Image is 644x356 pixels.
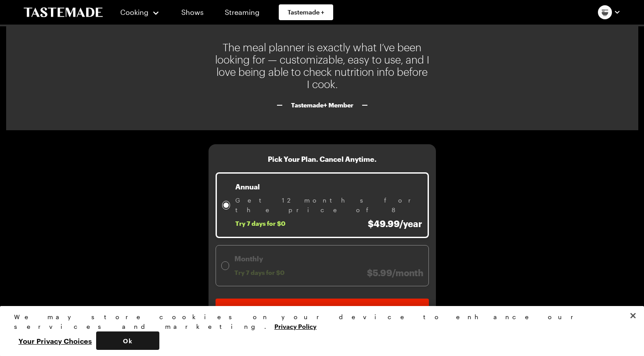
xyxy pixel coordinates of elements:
[288,8,324,17] span: Tastemade +
[268,155,377,164] h3: Pick Your Plan. Cancel Anytime.
[24,7,103,18] a: To Tastemade Home Page
[235,182,422,192] p: Annual
[299,306,345,314] span: Try 1 week FREE
[291,101,353,109] span: Tastemade+ Member
[216,299,429,321] a: Try 1 week FREE
[120,2,160,23] button: Cooking
[235,220,285,228] span: Try 7 days for $0
[14,331,96,350] button: Your Privacy Choices
[368,218,422,229] span: $49.99/year
[14,312,622,350] div: Privacy
[214,42,430,91] span: The meal planner is exactly what I’ve been looking for — customizable, easy to use, and I love be...
[279,4,333,20] a: Tastemade +
[598,5,621,19] button: Profile picture
[14,312,622,331] div: We may store cookies on your device to enhance our services and marketing.
[120,8,148,16] span: Cooking
[598,5,612,19] img: Profile picture
[623,306,643,325] button: Close
[367,267,423,278] span: $5.99/month
[96,331,159,350] button: Ok
[234,253,423,264] p: Monthly
[274,322,317,330] a: More information about your privacy, opens in a new tab
[235,196,422,215] span: Get 12 months for the price of 8
[234,269,284,277] span: Try 7 days for $0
